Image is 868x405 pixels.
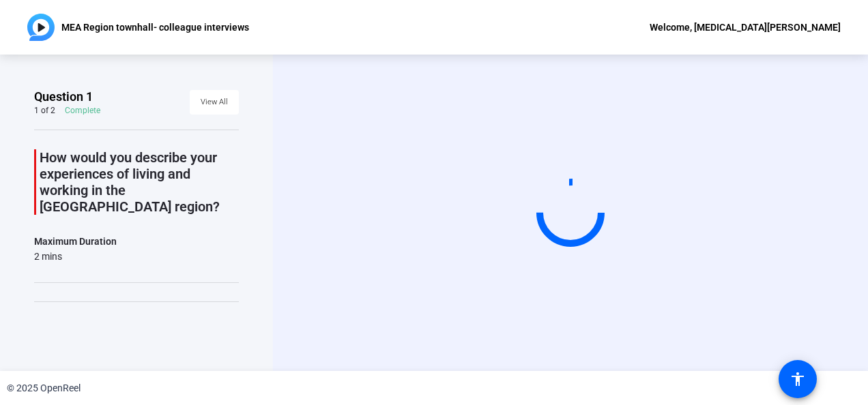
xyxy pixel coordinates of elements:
button: View All [190,90,239,115]
span: View All [201,92,228,112]
p: MEA Region townhall- colleague interviews [61,19,249,35]
span: Question 1 [34,89,93,105]
div: 2 mins [34,250,117,263]
div: Complete [65,105,100,116]
img: OpenReel logo [27,14,55,41]
p: How would you describe your experiences of living and working in the [GEOGRAPHIC_DATA] region? [40,149,239,215]
div: Welcome, [MEDICAL_DATA][PERSON_NAME] [650,19,841,35]
div: © 2025 OpenReel [7,381,81,395]
div: 1 of 2 [34,105,55,116]
mat-icon: accessibility [790,371,806,387]
div: Maximum Duration [34,233,117,250]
